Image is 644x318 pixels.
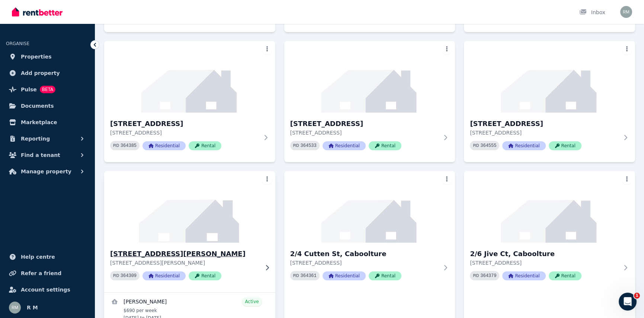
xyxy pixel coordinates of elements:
img: 2/4 Cutten St, Caboolture [284,171,455,243]
button: Reporting [6,131,89,146]
button: More options [262,44,272,54]
span: Residential [323,271,366,280]
a: Refer a friend [6,266,89,281]
a: 1/21 Honeysuckle St, Caboolture[STREET_ADDRESS][STREET_ADDRESS]PID 364533ResidentialRental [284,41,455,162]
code: 364361 [301,273,317,278]
button: Find a tenant [6,148,89,163]
span: Residential [323,141,366,150]
span: Rental [549,271,581,280]
a: 2/6 Jive Ct, Caboolture2/6 Jive Ct, Caboolture[STREET_ADDRESS]PID 364379ResidentialRental [464,171,635,292]
small: PID [473,144,479,148]
button: More options [622,174,632,185]
img: 1/21 Honeysuckle St, Caboolture [284,41,455,113]
button: More options [442,174,452,185]
a: Properties [6,49,89,64]
span: ORGANISE [6,41,29,46]
img: 1/93 Warren Rd, Marrickville [100,169,280,245]
a: Add property [6,66,89,81]
p: [STREET_ADDRESS] [470,259,619,267]
span: Rental [549,141,581,150]
span: Rental [369,141,401,150]
span: Residential [502,141,545,150]
span: Rental [369,271,401,280]
span: Documents [21,101,54,110]
h3: [STREET_ADDRESS] [110,119,259,129]
code: 364309 [121,273,137,278]
h3: [STREET_ADDRESS] [290,119,439,129]
iframe: Intercom live chat [619,293,637,311]
img: R M [620,6,632,18]
span: Pulse [21,85,37,94]
p: [STREET_ADDRESS] [470,129,619,136]
span: Find a tenant [21,151,60,160]
span: Residential [502,271,545,280]
a: Help centre [6,249,89,264]
span: Residential [142,271,186,280]
span: Properties [21,52,52,61]
a: 1/16 Rivulet Pl, Bellmere[STREET_ADDRESS][STREET_ADDRESS]PID 364385ResidentialRental [104,41,275,162]
img: 2/6 Jive Ct, Caboolture [464,171,635,243]
a: 2/4 Cutten St, Caboolture2/4 Cutten St, Caboolture[STREET_ADDRESS]PID 364361ResidentialRental [284,171,455,292]
img: RentBetter [12,6,63,18]
small: PID [113,144,119,148]
img: 1/16 Rivulet Pl, Bellmere [104,41,275,113]
h3: [STREET_ADDRESS] [470,119,619,129]
span: BETA [40,86,55,93]
small: PID [113,274,119,278]
span: Manage property [21,167,71,176]
h3: 2/4 Cutten St, Caboolture [290,249,439,259]
span: Rental [189,141,221,150]
img: 1/54 Brisbane St, Nanango [464,41,635,113]
code: 364555 [480,143,496,148]
code: 364385 [121,143,137,148]
span: R M [27,303,38,312]
a: PulseBETA [6,82,89,97]
span: Add property [21,69,60,78]
small: PID [293,144,299,148]
span: Rental [189,271,221,280]
code: 364379 [480,273,496,278]
span: Help centre [21,252,55,261]
a: Account settings [6,282,89,297]
button: More options [622,44,632,54]
button: More options [442,44,452,54]
span: Residential [142,141,186,150]
p: [STREET_ADDRESS][PERSON_NAME] [110,259,259,267]
span: 1 [634,293,640,299]
img: R M [9,302,21,314]
span: Refer a friend [21,269,61,278]
button: More options [262,174,272,185]
small: PID [473,274,479,278]
span: Marketplace [21,118,57,127]
code: 364533 [301,143,317,148]
button: Manage property [6,164,89,179]
small: PID [293,274,299,278]
span: Reporting [21,134,50,143]
span: Account settings [21,285,70,294]
a: 1/54 Brisbane St, Nanango[STREET_ADDRESS][STREET_ADDRESS]PID 364555ResidentialRental [464,41,635,162]
div: Inbox [579,9,605,16]
p: [STREET_ADDRESS] [290,259,439,267]
a: Documents [6,98,89,113]
h3: [STREET_ADDRESS][PERSON_NAME] [110,249,259,259]
a: 1/93 Warren Rd, Marrickville[STREET_ADDRESS][PERSON_NAME][STREET_ADDRESS][PERSON_NAME]PID 364309R... [104,171,275,292]
h3: 2/6 Jive Ct, Caboolture [470,249,619,259]
p: [STREET_ADDRESS] [110,129,259,136]
a: Marketplace [6,115,89,130]
p: [STREET_ADDRESS] [290,129,439,136]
